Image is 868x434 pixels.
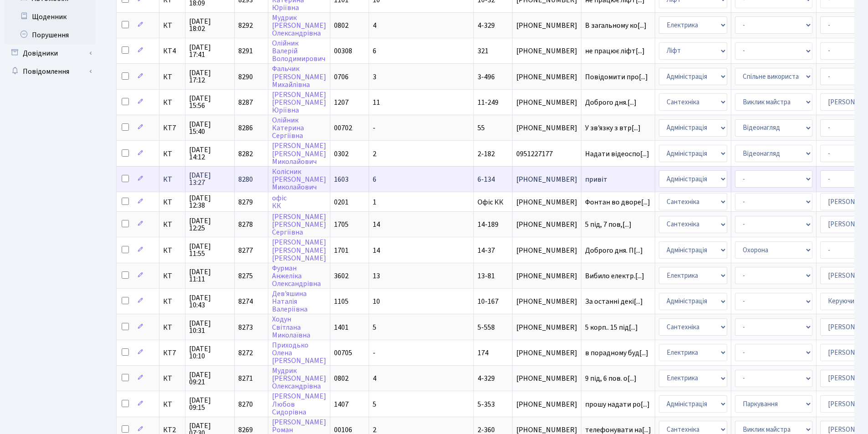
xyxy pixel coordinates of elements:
span: 321 [478,46,488,56]
a: ФурманАнжелікаОлександрівна [272,263,321,289]
span: 1207 [334,97,349,107]
span: 5 корп.. 15 під[...] [585,322,638,332]
span: [PHONE_NUMBER] [516,47,577,55]
span: 5 під, 7 пов,[...] [585,220,632,230]
a: Дев'яшинаНаталіяВалеріївна [272,289,308,314]
span: [PHONE_NUMBER] [516,247,577,254]
span: 4-329 [478,373,495,383]
span: КТ2 [163,426,181,434]
span: 8290 [238,72,253,82]
span: в порадному буд[...] [585,348,648,358]
span: Доброго дня. П[...] [585,245,643,255]
span: [DATE] 13:27 [189,172,231,186]
span: 0706 [334,72,349,82]
span: Фонтан во дворе[...] [585,197,650,207]
a: Мудрик[PERSON_NAME]Олександрівна [272,366,326,391]
span: [DATE] 11:11 [189,268,231,283]
span: 8286 [238,123,253,133]
span: [DATE] 17:41 [189,44,231,58]
span: 3 [373,72,376,82]
a: [PERSON_NAME][PERSON_NAME]Сергіївна [272,212,326,237]
span: [PHONE_NUMBER] [516,124,577,132]
span: КТ [163,401,181,408]
span: У зв'язку з втр[...] [585,123,641,133]
span: 0302 [334,149,349,159]
span: [DATE] 17:12 [189,69,231,84]
span: За останні декі[...] [585,296,643,306]
span: 6 [373,46,376,56]
span: КТ7 [163,124,181,132]
span: 3-496 [478,72,495,82]
span: [PHONE_NUMBER] [516,99,577,106]
span: 10-167 [478,296,498,306]
a: [PERSON_NAME][PERSON_NAME][PERSON_NAME] [272,238,326,263]
span: прошу надати ро[...] [585,399,650,409]
span: 00308 [334,46,352,56]
span: 0951227177 [516,150,577,158]
a: Колісник[PERSON_NAME]Миколайович [272,167,326,192]
span: - [373,123,375,133]
span: 11-249 [478,97,498,107]
span: КТ [163,22,181,29]
a: [PERSON_NAME]ЛюбовСидорівна [272,392,326,417]
span: 9 під, 6 пов. о[...] [585,373,637,383]
span: 5 [373,399,376,409]
span: Повідомити про[...] [585,72,648,82]
span: 8272 [238,348,253,358]
span: [PHONE_NUMBER] [516,221,577,228]
span: [PHONE_NUMBER] [516,375,577,382]
span: КТ [163,73,181,81]
span: 13-81 [478,271,495,281]
span: 8275 [238,271,253,281]
span: 14-37 [478,245,495,255]
span: 2 [373,149,376,159]
a: ОлійникКатеринаСергіївна [272,115,304,141]
a: Мудрик[PERSON_NAME]Олександрівна [272,13,326,38]
a: ПриходькоОлена[PERSON_NAME] [272,340,326,366]
span: 0201 [334,197,349,207]
span: - [373,348,375,358]
span: [DATE] 10:31 [189,320,231,334]
span: 55 [478,123,485,133]
span: 5 [373,322,376,332]
span: [PHONE_NUMBER] [516,298,577,305]
span: Офіс КК [478,197,503,207]
a: Довідники [5,44,96,62]
span: В загальному ко[...] [585,20,647,31]
span: 8270 [238,399,253,409]
span: 1407 [334,399,349,409]
span: 5-558 [478,322,495,332]
span: [PHONE_NUMBER] [516,426,577,434]
a: Фальчик[PERSON_NAME]Михайлівна [272,64,326,90]
span: 14 [373,220,380,230]
a: офісКК [272,193,287,211]
span: [PHONE_NUMBER] [516,22,577,29]
span: [PHONE_NUMBER] [516,324,577,331]
span: [DATE] 11:55 [189,243,231,257]
span: 8274 [238,296,253,306]
span: 1105 [334,296,349,306]
span: Надати відеоспо[...] [585,149,649,159]
span: [DATE] 14:12 [189,146,231,161]
span: 1401 [334,322,349,332]
a: Щоденник [5,8,96,26]
span: 4 [373,373,376,383]
span: 11 [373,97,380,107]
span: не працює ліфт[...] [585,46,645,56]
span: привіт [585,176,651,183]
span: 8291 [238,46,253,56]
span: КТ4 [163,47,181,55]
span: КТ [163,221,181,228]
span: КТ [163,247,181,254]
span: 6 [373,174,376,184]
span: КТ [163,272,181,280]
span: КТ [163,375,181,382]
span: 1701 [334,245,349,255]
span: 0802 [334,373,349,383]
span: КТ [163,199,181,206]
span: [PHONE_NUMBER] [516,73,577,81]
span: 00705 [334,348,352,358]
a: ОлійникВалерійВолодимирович [272,38,325,64]
span: 174 [478,348,488,358]
span: [DATE] 09:21 [189,371,231,386]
